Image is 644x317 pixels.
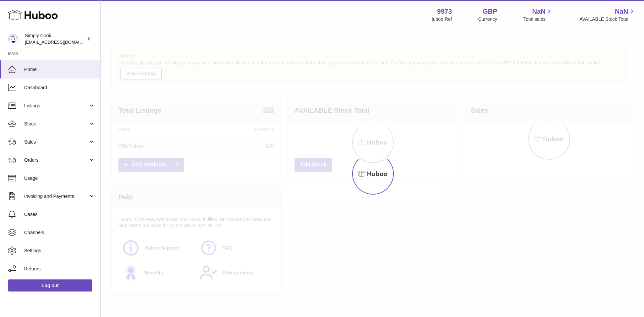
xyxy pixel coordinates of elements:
span: Dashboard [24,85,95,91]
div: Huboo Ref [430,16,452,22]
span: Settings [24,248,95,254]
span: [EMAIL_ADDRESS][DOMAIN_NAME] [25,39,99,45]
a: Log out [8,279,92,292]
span: AVAILABLE Stock Total [579,16,636,22]
span: Orders [24,157,88,163]
span: Usage [24,175,95,181]
span: Sales [24,139,88,145]
span: Channels [24,229,95,236]
span: NaN [615,7,628,16]
span: Home [24,66,95,73]
strong: GBP [483,7,497,16]
div: Simply Cook [25,33,85,45]
span: Listings [24,103,88,109]
div: Currency [478,16,497,22]
span: Invoicing and Payments [24,193,88,200]
a: NaN AVAILABLE Stock Total [579,7,636,22]
a: NaN Total sales [523,7,553,22]
strong: 9973 [437,7,452,16]
img: internalAdmin-9973@internal.huboo.com [8,34,18,44]
span: NaN [532,7,545,16]
span: Returns [24,266,95,272]
span: Cases [24,211,95,218]
span: Total sales [523,16,553,22]
span: Stock [24,121,88,127]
